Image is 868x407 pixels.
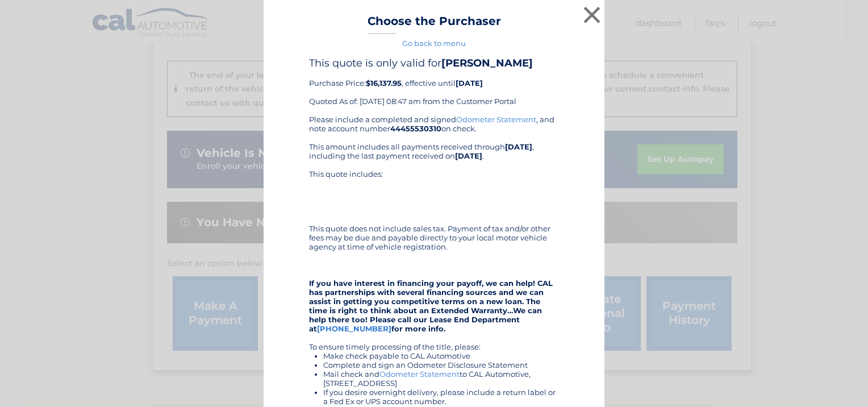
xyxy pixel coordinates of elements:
li: Make check payable to CAL Automotive [323,351,559,360]
a: Go back to menu [402,39,466,48]
b: [DATE] [456,78,483,88]
h4: This quote is only valid for [309,57,559,69]
a: Odometer Statement [379,369,460,379]
li: Complete and sign an Odometer Disclosure Statement [323,360,559,369]
a: Odometer Statement [456,115,536,124]
b: $16,137.95 [366,78,402,88]
b: [DATE] [455,151,482,160]
button: × [581,3,603,26]
h3: Choose the Purchaser [368,14,501,34]
a: [PHONE_NUMBER] [317,324,391,333]
li: If you desire overnight delivery, please include a return label or a Fed Ex or UPS account number. [323,388,559,406]
b: [PERSON_NAME] [441,57,533,69]
div: This quote includes: [309,169,559,215]
b: 44455530310 [390,124,441,133]
b: [DATE] [505,142,532,151]
li: Mail check and to CAL Automotive, [STREET_ADDRESS] [323,369,559,388]
strong: If you have interest in financing your payoff, we can help! CAL has partnerships with several fin... [309,279,553,333]
div: Purchase Price: , effective until Quoted As of: [DATE] 08:47 am from the Customer Portal [309,57,559,115]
